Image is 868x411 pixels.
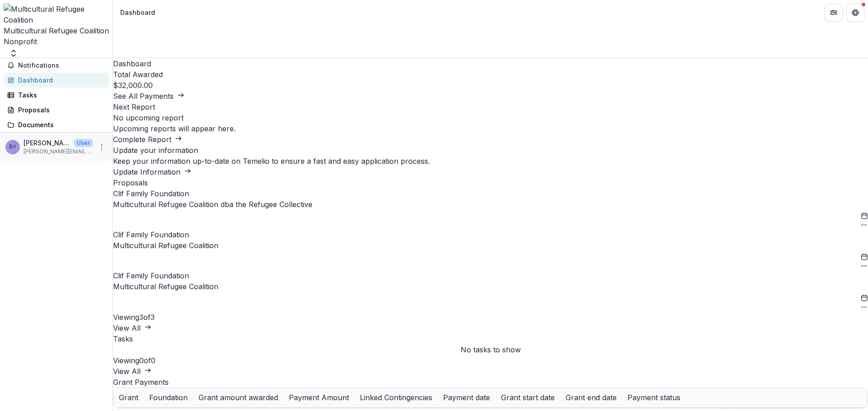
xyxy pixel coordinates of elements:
a: Tasks [4,88,109,102]
div: Tasks [18,90,102,100]
div: Payment status [622,388,686,407]
div: Dashboard [120,8,155,17]
div: Proposals [18,105,102,115]
nav: breadcrumb [117,6,159,19]
a: View All [113,323,151,332]
h2: Proposals [113,177,868,188]
div: Linked Contingencies [354,388,438,407]
div: Grant amount awarded [193,388,283,407]
button: Notifications [4,58,109,73]
h2: Tasks [113,333,868,344]
button: Get Help [846,4,864,22]
div: Grant amount awarded [193,392,283,403]
div: Grant end date [560,392,622,403]
div: Grant [113,388,144,407]
h2: Next Report [113,102,868,112]
div: Payment date [438,388,495,407]
h2: Total Awarded [113,69,868,80]
h3: No upcoming report [113,112,868,123]
p: [PERSON_NAME][EMAIL_ADDRESS][DOMAIN_NAME] [24,148,93,156]
h3: Keep your information up-to-date on Temelio to ensure a fast and easy application process. [113,156,868,166]
p: Viewing 3 of 3 [113,312,868,323]
div: Payment status [622,392,686,403]
p: User [74,139,93,147]
span: Nonprofit [4,37,37,46]
div: Dashboard [18,75,102,85]
h2: Grant Payments [113,377,868,388]
div: Payment Amount [283,388,354,407]
div: Grant start date [495,388,560,407]
a: Dashboard [4,73,109,88]
div: Payment date [438,392,495,403]
div: Multicultural Refugee Coalition [4,25,109,36]
div: Grant end date [560,388,622,407]
a: Update Information [113,167,191,176]
button: Open entity switcher [7,49,20,58]
a: Multicultural Refugee Coalition dba the Refugee Collective [113,200,312,209]
div: Grant start date [495,392,560,403]
p: No tasks to show [461,344,521,355]
p: Viewing 0 of 0 [113,355,868,366]
h3: $32,000.00 [113,80,868,91]
span: Notifications [18,62,105,69]
img: Multicultural Refugee Coalition [4,4,109,25]
div: Foundation [144,388,193,407]
h2: Update your information [113,145,868,156]
span: -- [861,221,868,229]
h1: Dashboard [113,58,868,69]
div: Documents [18,120,102,129]
a: Proposals [4,102,109,117]
a: Complete Report [113,135,182,144]
div: Payment Amount [283,392,354,403]
a: Multicultural Refugee Coalition [113,282,218,291]
p: Clif Family Foundation [113,270,868,281]
button: Partners [825,4,843,22]
button: See All Payments [113,91,184,102]
p: Clif Family Foundation [113,188,868,199]
span: -- [861,303,868,311]
span: -- [861,262,868,270]
a: Documents [4,117,109,132]
div: Grant [113,392,144,403]
div: Sarah Grady <sarah@cliffamilyfoundation.org> [9,144,16,150]
button: More [96,142,107,152]
a: Multicultural Refugee Coalition [113,241,218,250]
p: [PERSON_NAME] <[PERSON_NAME][EMAIL_ADDRESS][DOMAIN_NAME]> [24,138,71,148]
a: View All [113,367,151,376]
div: Linked Contingencies [354,392,438,403]
p: Upcoming reports will appear here. [113,123,868,134]
div: Foundation [144,392,193,403]
p: Clif Family Foundation [113,229,868,240]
